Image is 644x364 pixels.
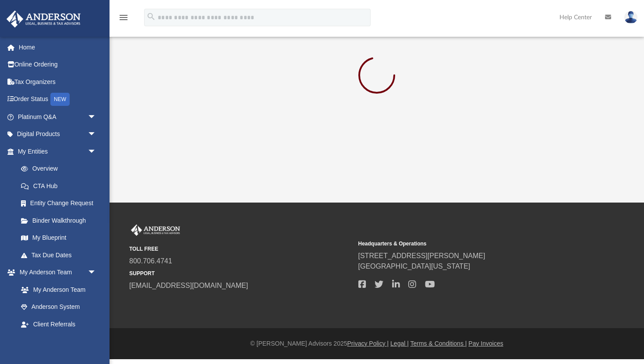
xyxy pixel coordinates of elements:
a: [EMAIL_ADDRESS][DOMAIN_NAME] [129,282,248,289]
a: Pay Invoices [468,340,503,347]
a: My Blueprint [12,229,105,247]
a: Client Referrals [12,315,105,333]
a: 800.706.4741 [129,257,172,265]
a: Online Ordering [6,56,110,73]
span: arrow_drop_down [88,264,105,282]
div: NEW [50,93,70,106]
a: Tax Organizers [6,73,110,91]
span: arrow_drop_down [88,333,105,351]
small: Headquarters & Operations [358,240,581,248]
a: Home [6,38,110,56]
a: Legal | [390,340,409,347]
small: SUPPORT [129,269,352,277]
span: arrow_drop_down [88,143,105,161]
img: Anderson Advisors Platinum Portal [129,224,182,236]
a: menu [118,17,129,23]
img: Anderson Advisors Platinum Portal [4,10,83,28]
a: CTA Hub [12,177,110,195]
a: Platinum Q&Aarrow_drop_down [6,108,110,126]
a: Anderson System [12,298,105,316]
i: menu [118,12,129,23]
img: User Pic [624,11,637,24]
a: Entity Change Request [12,195,110,212]
a: [GEOGRAPHIC_DATA][US_STATE] [358,262,471,270]
a: Terms & Conditions | [410,340,467,347]
div: © [PERSON_NAME] Advisors 2025 [110,339,644,348]
a: [STREET_ADDRESS][PERSON_NAME] [358,252,485,259]
a: My Documentsarrow_drop_down [6,333,105,350]
i: search [146,12,156,21]
span: arrow_drop_down [88,108,105,126]
a: Order StatusNEW [6,91,110,108]
a: Binder Walkthrough [12,212,110,229]
span: arrow_drop_down [88,126,105,143]
a: Digital Productsarrow_drop_down [6,126,110,143]
a: My Anderson Team [12,281,101,298]
small: TOLL FREE [129,245,352,253]
a: My Entitiesarrow_drop_down [6,143,110,160]
a: Privacy Policy | [347,340,389,347]
a: Overview [12,160,110,178]
a: Tax Due Dates [12,246,110,264]
a: My Anderson Teamarrow_drop_down [6,264,105,281]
